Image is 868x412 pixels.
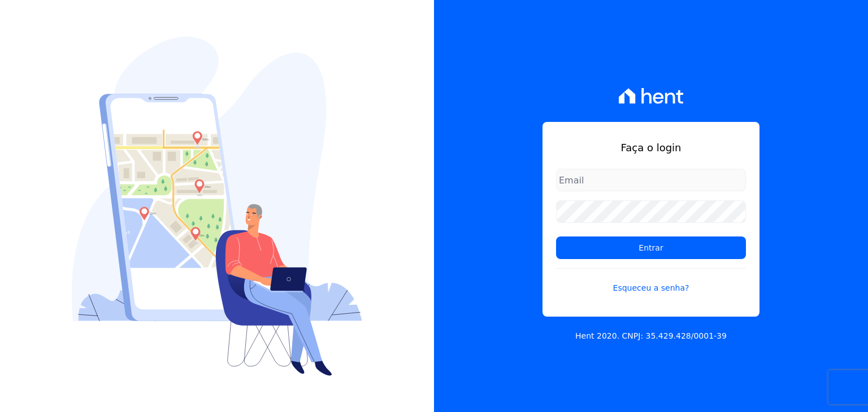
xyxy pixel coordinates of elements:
[72,37,362,376] img: Login
[556,140,746,155] h1: Faça o login
[556,236,746,259] input: Entrar
[556,169,746,191] input: Email
[575,330,727,342] p: Hent 2020. CNPJ: 35.429.428/0001-39
[556,268,746,294] a: Esqueceu a senha?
